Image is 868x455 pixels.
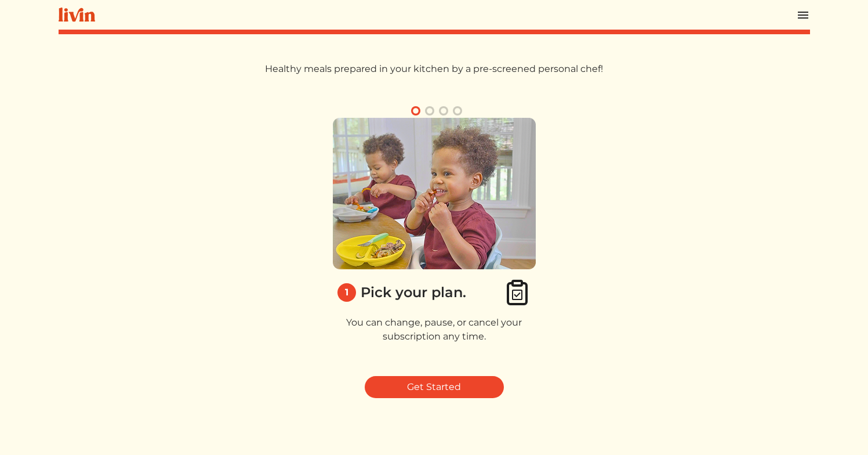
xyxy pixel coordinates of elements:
[503,279,531,306] img: clipboard_check-4e1afea9aecc1d71a83bd71232cd3fbb8e4b41c90a1eb376bae1e516b9241f3c.svg
[59,8,95,22] img: livin-logo-a0d97d1a881af30f6274990eb6222085a2533c92bbd1e4f22c21b4f0d0e3210c.svg
[246,62,622,76] p: Healthy meals prepared in your kitchen by a pre-screened personal chef!
[796,8,810,22] img: menu_hamburger-cb6d353cf0ecd9f46ceae1c99ecbeb4a00e71ca567a856bd81f57e9d8c17bb26.svg
[333,316,536,344] p: You can change, pause, or cancel your subscription any time.
[337,283,356,302] div: 1
[365,376,504,398] a: Get Started
[333,118,536,269] img: 1_pick_plan-58eb60cc534f7a7539062c92543540e51162102f37796608976bb4e513d204c1.png
[361,282,466,303] div: Pick your plan.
